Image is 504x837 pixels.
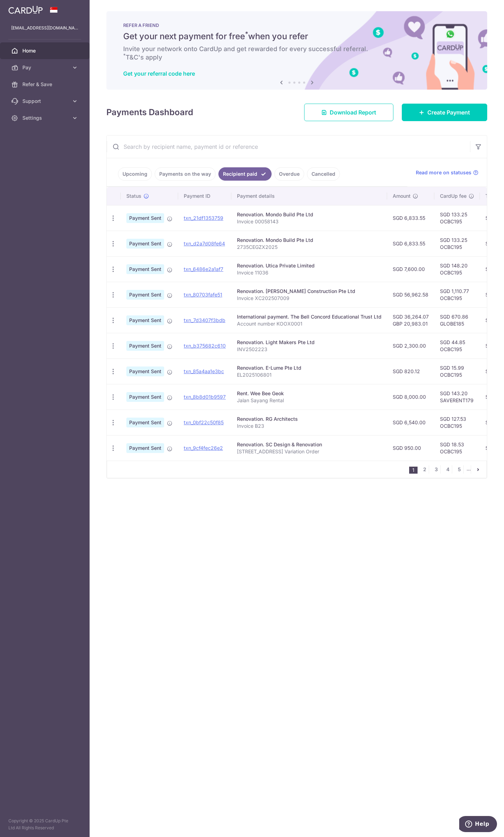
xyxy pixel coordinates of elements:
[126,193,141,200] span: Status
[467,465,471,474] li: ...
[393,193,411,200] span: Amount
[387,435,434,461] td: SGD 950.00
[123,70,195,77] a: Get your referral code here
[237,218,381,225] p: Invoice 00058143
[237,441,381,448] div: Renovation. SC Design & Renovation
[126,341,164,351] span: Payment Sent
[387,384,434,410] td: SGD 8,000.00
[237,390,381,397] div: Rent. Wee Bee Geok
[8,6,43,14] img: CardUp
[237,262,381,269] div: Renovation. Utica Private Limited
[123,31,470,42] h5: Get your next payment for free when you refer
[22,64,69,71] span: Pay
[184,445,223,451] a: txn_9cf4fec26e2
[22,47,69,54] span: Home
[434,282,480,307] td: SGD 1,110.77 OCBC195
[387,333,434,358] td: SGD 2,300.00
[126,264,164,274] span: Payment Sent
[237,371,381,378] p: EL2025106801
[237,416,381,423] div: Renovation. RG Architects
[11,25,78,32] p: [EMAIL_ADDRESS][DOMAIN_NAME]
[427,108,470,117] span: Create Payment
[434,205,480,231] td: SGD 133.25 OCBC195
[126,418,164,427] span: Payment Sent
[237,313,381,320] div: International payment. The Bell Concord Educational Trust Ltd
[387,307,434,333] td: SGD 36,264.07 GBP 20,983.01
[178,187,231,205] th: Payment ID
[123,45,470,62] h6: Invite your network onto CardUp and get rewarded for every successful referral. T&C's apply
[237,269,381,276] p: Invoice 11036
[184,317,225,323] a: txn_7d3407f3bdb
[126,392,164,402] span: Payment Sent
[126,290,164,300] span: Payment Sent
[22,114,69,121] span: Settings
[184,394,226,400] a: txn_8b8d01b9597
[237,423,381,430] p: Invoice B23
[22,98,69,105] span: Support
[459,816,497,833] iframe: Opens a widget where you can find more information
[387,282,434,307] td: SGD 56,962.58
[304,104,393,121] a: Download Report
[237,364,381,371] div: Renovation. E-Lume Pte Ltd
[432,465,440,474] a: 3
[455,465,463,474] a: 5
[387,231,434,256] td: SGD 6,833.55
[434,231,480,256] td: SGD 133.25 OCBC195
[420,465,429,474] a: 2
[402,104,487,121] a: Create Payment
[184,240,225,246] a: txn_d2a7d08fe64
[184,215,223,221] a: txn_21df1353759
[443,465,452,474] a: 4
[237,320,381,327] p: Account number KOOX0001
[126,213,164,223] span: Payment Sent
[237,211,381,218] div: Renovation. Mondo Build Pte Ltd
[237,288,381,295] div: Renovation. [PERSON_NAME] Construction Pte Ltd
[237,339,381,346] div: Renovation. Light Makers Pte Ltd
[434,435,480,461] td: SGD 18.53 OCBC195
[434,358,480,384] td: SGD 15.99 OCBC195
[184,419,224,425] a: txn_0bf22c50f85
[126,443,164,453] span: Payment Sent
[155,167,216,181] a: Payments on the way
[330,108,376,117] span: Download Report
[22,81,69,88] span: Refer & Save
[118,167,152,181] a: Upcoming
[434,256,480,282] td: SGD 148.20 OCBC195
[387,358,434,384] td: SGD 820.12
[231,187,387,205] th: Payment details
[307,167,340,181] a: Cancelled
[184,368,224,374] a: txn_85a4aa1e3bc
[126,315,164,325] span: Payment Sent
[416,169,478,176] a: Read more on statuses
[126,239,164,249] span: Payment Sent
[409,467,418,474] li: 1
[434,307,480,333] td: SGD 670.86 GLOBE185
[237,448,381,455] p: [STREET_ADDRESS] Variation Order
[237,295,381,302] p: Invoice XC202507009
[123,22,470,28] p: REFER A FRIEND
[440,193,467,200] span: CardUp fee
[274,167,304,181] a: Overdue
[434,410,480,435] td: SGD 127.53 OCBC195
[409,461,486,478] nav: pager
[387,205,434,231] td: SGD 6,833.55
[416,169,471,176] span: Read more on statuses
[107,135,470,158] input: Search by recipient name, payment id or reference
[237,346,381,353] p: INV2502223
[237,237,381,244] div: Renovation. Mondo Build Pte Ltd
[106,106,193,119] h4: Payments Dashboard
[237,397,381,404] p: Jalan Sayang Rental
[126,367,164,376] span: Payment Sent
[218,167,272,181] a: Recipient paid
[184,343,226,349] a: txn_b375682c610
[237,244,381,251] p: 2735CEGZX2025
[434,384,480,410] td: SGD 143.20 SAVERENT179
[434,333,480,358] td: SGD 44.85 OCBC195
[387,256,434,282] td: SGD 7,600.00
[106,11,487,90] img: RAF banner
[184,292,222,298] a: txn_80703fafe51
[387,410,434,435] td: SGD 6,540.00
[184,266,223,272] a: txn_6486e2a1af7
